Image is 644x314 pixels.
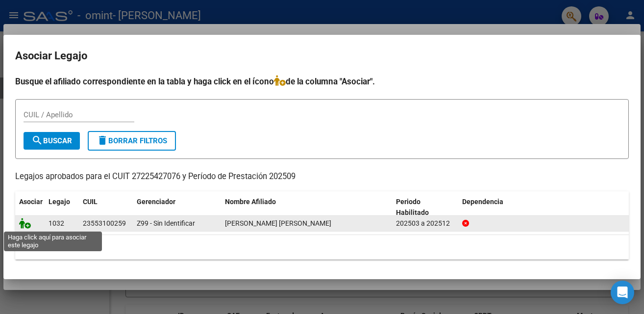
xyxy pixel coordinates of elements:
span: 1032 [49,219,64,227]
datatable-header-cell: CUIL [79,191,133,224]
div: 202503 a 202512 [396,218,454,229]
datatable-header-cell: Periodo Habilitado [392,191,458,224]
span: Buscar [31,136,72,145]
datatable-header-cell: Dependencia [458,191,629,224]
span: Legajo [49,198,70,206]
h4: Busque el afiliado correspondiente en la tabla y haga click en el ícono de la columna "Asociar". [15,75,629,88]
span: Gerenciador [137,198,175,206]
span: CUIL [83,198,98,206]
button: Borrar Filtros [88,131,176,151]
span: Asociar [19,198,43,206]
span: Periodo Habilitado [396,198,429,217]
span: Dependencia [462,198,503,206]
mat-icon: delete [97,134,108,146]
p: Legajos aprobados para el CUIT 27225427076 y Período de Prestación 202509 [15,171,629,183]
span: Z99 - Sin Identificar [137,219,195,227]
datatable-header-cell: Asociar [15,191,45,224]
span: Nombre Afiliado [225,198,276,206]
datatable-header-cell: Legajo [45,191,79,224]
mat-icon: search [31,134,43,146]
datatable-header-cell: Nombre Afiliado [221,191,392,224]
button: Buscar [24,132,80,150]
span: PEREYRA TOMAS ELIAN [225,219,331,227]
h2: Asociar Legajo [15,47,629,65]
div: 23553100259 [83,218,126,229]
div: Open Intercom Messenger [611,281,634,304]
datatable-header-cell: Gerenciador [133,191,221,224]
div: 1 registros [15,235,629,260]
span: Borrar Filtros [97,136,167,145]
